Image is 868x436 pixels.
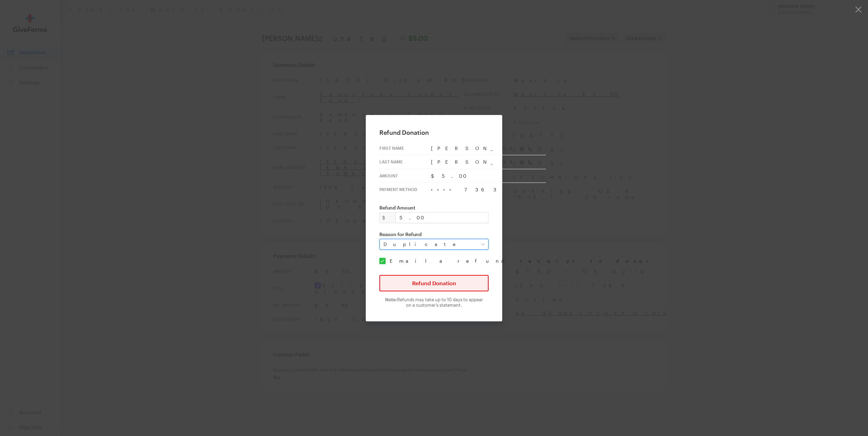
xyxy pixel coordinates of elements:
[431,183,546,197] td: •••• 7363
[379,212,396,223] div: $
[402,402,470,408] td: Your gift receipt is attached
[379,297,489,308] div: Refunds may take up to 10 days to appear on a customer’s statement.
[350,139,518,154] p: I want to personally thank you for your generous recurring monthly contribution of $5.00 to [DOMA...
[431,142,546,155] td: [PERSON_NAME]
[379,169,431,183] th: Amount
[379,155,431,169] th: Last Name
[350,296,518,319] p: Thank you again for pooling your resources with others to make your giving more impactful. We’re ...
[379,129,489,136] h2: Refund Donation
[350,124,518,131] p: Dear [PERSON_NAME],
[379,275,489,291] button: Refund Donation
[431,169,546,183] td: $5.00
[379,231,489,237] label: Reason for Refund
[393,357,475,376] a: Make a New Donation
[350,326,518,334] p: Warmly,
[385,297,397,302] em: Note:
[350,334,518,341] p: [PERSON_NAME] and the JustFund Team
[332,90,536,124] td: Your Generous Gift Benefits JustFund's Democracy Impact Fund
[379,205,489,211] label: Refund Amount
[379,183,431,197] th: Payment Method
[350,161,518,206] p: JustFund’s Democracy Impact Fund streamlines your ability to get resources to communities doing c...
[398,32,470,66] img: JustFund_Full_Logo_Dark.png
[431,155,546,169] td: [PERSON_NAME]
[350,214,518,289] p: Your donation will be processed monthly as a ACH Bank Transfer payment. [DOMAIN_NAME] is a tax-ex...
[379,142,431,155] th: First Name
